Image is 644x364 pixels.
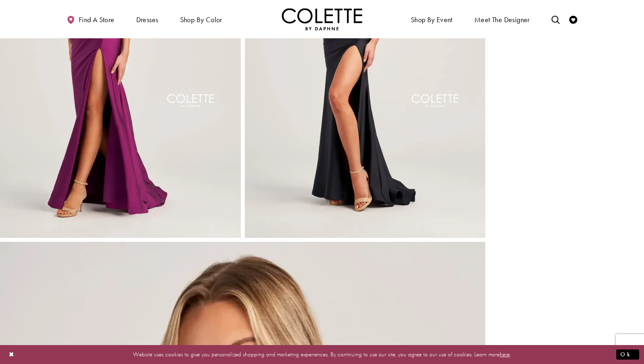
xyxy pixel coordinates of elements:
[5,347,18,362] button: Close Dialog
[134,8,160,30] span: Dresses
[79,16,115,24] span: Find a store
[178,8,224,30] span: Shop by color
[282,8,362,30] a: Visit Home Page
[136,16,158,24] span: Dresses
[282,8,362,30] img: Colette by Daphne
[567,8,579,30] a: Check Wishlist
[65,8,116,30] a: Find a store
[616,349,639,360] button: Submit Dialog
[180,16,222,24] span: Shop by color
[472,8,532,30] a: Meet the designer
[550,8,562,30] a: Toggle search
[474,16,530,24] span: Meet the designer
[411,16,453,24] span: Shop By Event
[409,8,455,30] span: Shop By Event
[58,349,586,360] p: Website uses cookies to give you personalized shopping and marketing experiences. By continuing t...
[500,350,510,358] a: here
